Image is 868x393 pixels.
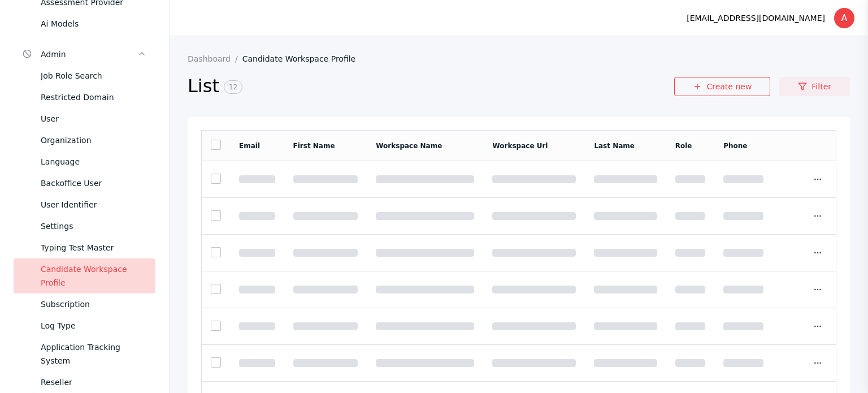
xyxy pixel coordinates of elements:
div: Job Role Search [41,69,146,83]
a: Backoffice User [14,172,155,194]
a: Job Role Search [14,65,155,87]
a: User [14,108,155,129]
div: Organization [41,133,146,147]
div: A [834,8,854,28]
a: Log Type [14,315,155,336]
span: 12 [224,80,242,94]
a: Dashboard [188,54,242,63]
div: Ai Models [41,17,146,31]
a: User Identifier [14,194,155,215]
div: Restricted Domain [41,90,146,104]
div: User [41,112,146,126]
div: Log Type [41,319,146,332]
div: Typing Test Master [41,241,146,254]
a: Email [239,142,260,150]
a: Application Tracking System [14,336,155,372]
td: Workspace Name [367,131,483,161]
a: Typing Test Master [14,237,155,258]
a: Organization [14,129,155,151]
h2: List [188,75,674,98]
a: Phone [723,142,747,150]
a: Role [675,142,692,150]
div: [EMAIL_ADDRESS][DOMAIN_NAME] [687,11,825,25]
a: Reseller [14,372,155,393]
a: Settings [14,215,155,237]
a: Last Name [594,142,635,150]
a: First Name [293,142,335,150]
div: Application Tracking System [41,340,146,368]
div: User Identifier [41,198,146,211]
div: Language [41,155,146,169]
div: Settings [41,219,146,233]
a: Candidate Workspace Profile [242,54,365,63]
a: Language [14,151,155,172]
a: Create new [674,77,770,96]
a: Ai Models [14,13,155,34]
div: Backoffice User [41,176,146,190]
div: Reseller [41,375,146,389]
div: Candidate Workspace Profile [41,262,146,290]
a: Subscription [14,293,155,315]
div: Admin [41,47,137,61]
div: Subscription [41,297,146,311]
td: Workspace Url [483,131,585,161]
a: Filter [779,77,850,96]
a: Candidate Workspace Profile [14,258,155,293]
a: Restricted Domain [14,87,155,108]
